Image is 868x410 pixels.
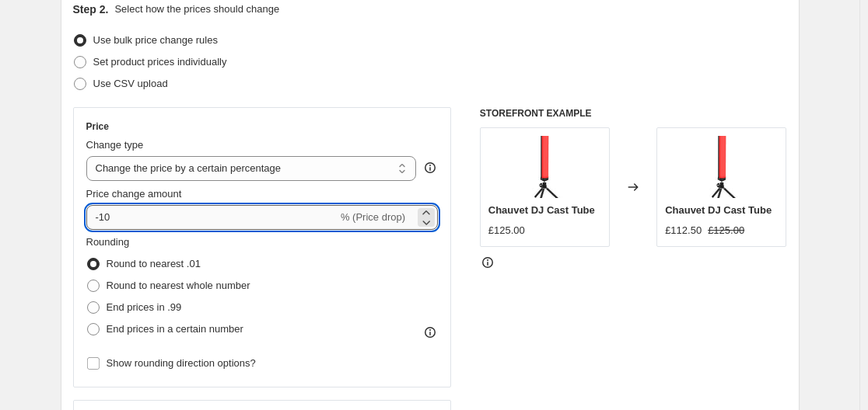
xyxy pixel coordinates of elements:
span: Rounding [86,236,130,248]
span: % (Price drop) [341,211,405,223]
span: End prices in .99 [107,301,182,313]
span: Show rounding direction options? [107,357,256,369]
span: End prices in a certain number [107,323,243,335]
div: £112.50 [665,223,702,238]
span: Chauvet DJ Cast Tube [488,204,595,216]
span: Round to nearest whole number [107,280,250,291]
h3: Price [86,120,109,133]
h2: Step 2. [73,2,109,17]
span: Price change amount [86,188,182,200]
span: Round to nearest .01 [107,258,201,269]
img: ChauvetDJCastTubeangleright_80x.jpg [513,136,576,198]
p: Select how the prices should change [114,2,279,17]
div: help [422,160,438,175]
span: Change type [86,139,144,151]
span: Chauvet DJ Cast Tube [665,204,772,216]
span: Use CSV upload [93,78,168,89]
input: -15 [86,205,338,230]
strike: £125.00 [708,223,744,238]
span: Set product prices individually [93,56,227,68]
h6: STOREFRONT EXAMPLE [480,107,787,120]
img: ChauvetDJCastTubeangleright_80x.jpg [691,136,753,198]
div: £125.00 [488,223,525,238]
span: Use bulk price change rules [93,34,218,46]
